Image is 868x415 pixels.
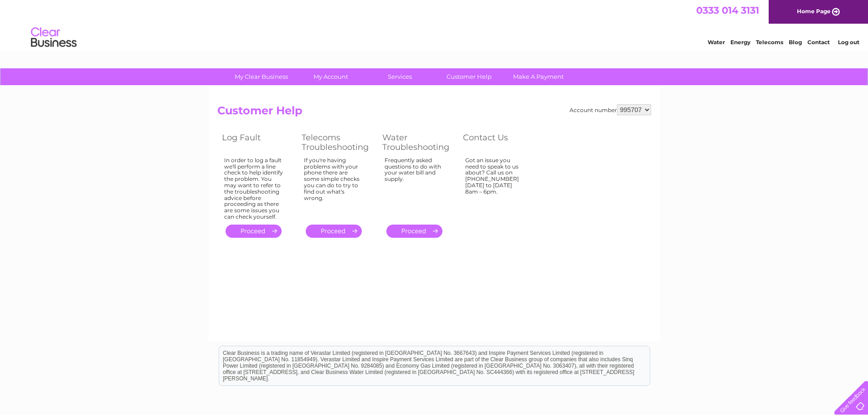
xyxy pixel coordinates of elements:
a: . [306,225,362,238]
a: Make A Payment [501,68,576,85]
th: Contact Us [458,130,538,154]
a: My Clear Business [224,68,299,85]
a: . [226,225,282,238]
h2: Customer Help [217,104,651,122]
div: In order to log a fault we'll perform a line check to help identify the problem. You may want to ... [224,157,283,220]
div: Account number [570,104,651,115]
a: 0333 014 3131 [696,5,759,16]
a: Contact [807,39,830,46]
th: Water Troubleshooting [378,130,458,154]
div: Clear Business is a trading name of Verastar Limited (registered in [GEOGRAPHIC_DATA] No. 3667643... [219,5,650,44]
a: Log out [838,39,859,46]
a: Water [708,39,725,46]
a: Energy [730,39,750,46]
div: Frequently asked questions to do with your water bill and supply. [385,157,445,216]
div: Got an issue you need to speak to us about? Call us on [PHONE_NUMBER] [DATE] to [DATE] 8am – 6pm. [465,157,524,216]
th: Log Fault [217,130,297,154]
th: Telecoms Troubleshooting [297,130,378,154]
img: logo.png [31,24,77,51]
a: Services [362,68,437,85]
a: My Account [293,68,368,85]
a: Telecoms [756,39,783,46]
a: Blog [789,39,802,46]
a: Customer Help [431,68,507,85]
a: . [386,225,442,238]
div: If you're having problems with your phone there are some simple checks you can do to try to find ... [304,157,364,216]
